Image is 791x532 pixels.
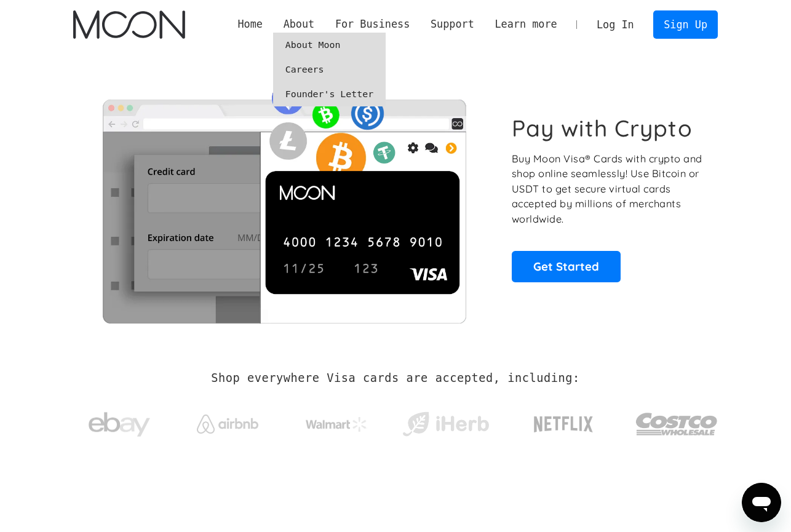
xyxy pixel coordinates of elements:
[431,17,474,32] div: Support
[73,10,185,39] img: Moon Logo
[182,402,274,440] a: Airbnb
[284,17,315,32] div: About
[400,408,491,440] img: iHerb
[512,251,621,282] a: Get Started
[509,397,619,446] a: Netflix
[73,10,185,39] a: home
[742,483,781,522] iframe: Button to launch messaging window
[273,33,386,57] a: About Moon
[73,73,495,323] img: Moon Cards let you spend your crypto anywhere Visa is accepted.
[325,17,420,32] div: For Business
[495,17,557,32] div: Learn more
[512,114,693,142] h1: Pay with Crypto
[335,17,410,32] div: For Business
[653,10,717,38] a: Sign Up
[420,17,484,32] div: Support
[73,393,165,450] a: ebay
[273,33,386,106] nav: About
[400,396,491,447] a: iHerb
[211,371,579,385] h2: Shop everywhere Visa cards are accepted, including:
[228,17,273,32] a: Home
[273,82,386,106] a: Founder's Letter
[89,405,150,444] img: ebay
[485,17,568,32] div: Learn more
[273,17,325,32] div: About
[291,405,383,438] a: Walmart
[273,57,386,82] a: Careers
[635,389,718,453] a: Costco
[533,409,594,440] img: Netflix
[635,401,718,447] img: Costco
[306,417,367,432] img: Walmart
[512,151,704,227] p: Buy Moon Visa® Cards with crypto and shop online seamlessly! Use Bitcoin or USDT to get secure vi...
[197,415,258,434] img: Airbnb
[586,11,644,38] a: Log In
